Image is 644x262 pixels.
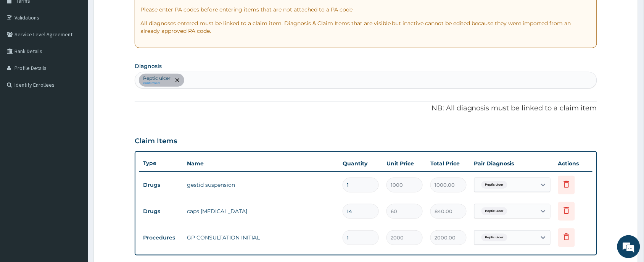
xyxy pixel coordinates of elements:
th: Pair Diagnosis [470,156,554,171]
th: Actions [554,156,592,171]
span: Peptic ulcer [481,181,507,189]
th: Quantity [339,156,383,171]
textarea: Type your message and hit 'Enter' [4,178,145,205]
td: caps [MEDICAL_DATA] [183,204,339,219]
td: GP CONSULTATION INITIAL [183,230,339,245]
img: d_794563401_company_1708531726252_794563401 [14,38,31,57]
span: We're online! [44,81,105,158]
th: Unit Price [383,156,427,171]
p: All diagnoses entered must be linked to a claim item. Diagnosis & Claim Items that are visible bu... [140,19,591,35]
th: Type [139,156,183,170]
th: Total Price [427,156,470,171]
div: Chat with us now [40,43,128,53]
td: Procedures [139,231,183,245]
p: Please enter PA codes before entering items that are not attached to a PA code [140,6,591,13]
th: Name [183,156,339,171]
small: confirmed [143,81,171,85]
span: remove selection option [174,77,181,84]
p: NB: All diagnosis must be linked to a claim item [135,104,597,113]
td: gestid suspension [183,177,339,192]
td: Drugs [139,178,183,192]
h3: Claim Items [135,137,177,146]
td: Drugs [139,204,183,218]
span: Peptic ulcer [481,234,507,241]
p: Peptic ulcer [143,75,171,81]
span: Peptic ulcer [481,207,507,215]
div: Minimize live chat window [125,4,143,22]
label: Diagnosis [135,62,162,70]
